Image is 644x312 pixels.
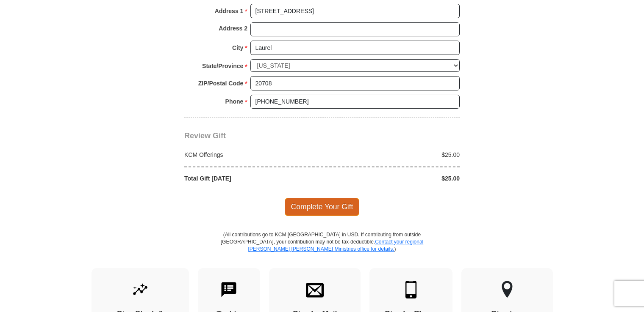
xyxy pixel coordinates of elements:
strong: City [232,42,243,54]
strong: ZIP/Postal Code [198,77,244,89]
p: (All contributions go to KCM [GEOGRAPHIC_DATA] in USD. If contributing from outside [GEOGRAPHIC_D... [220,231,424,268]
img: give-by-stock.svg [131,281,149,298]
strong: State/Province [202,60,243,72]
strong: Address 2 [219,22,247,34]
img: text-to-give.svg [220,281,238,298]
div: KCM Offerings [180,151,322,159]
div: $25.00 [322,151,464,159]
img: other-region [501,281,513,298]
span: Complete Your Gift [285,198,360,216]
strong: Phone [225,96,244,107]
div: Total Gift [DATE] [180,174,322,183]
span: Review Gift [184,131,226,140]
img: mobile.svg [402,281,420,298]
a: Contact your regional [PERSON_NAME] [PERSON_NAME] Ministries office for details. [248,239,423,252]
div: $25.00 [322,174,464,183]
strong: Address 1 [215,5,244,17]
img: envelope.svg [306,281,324,298]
